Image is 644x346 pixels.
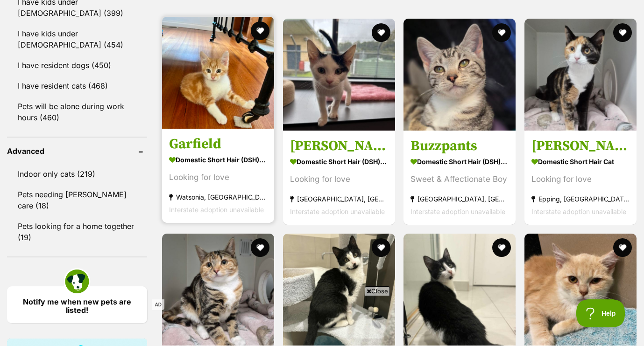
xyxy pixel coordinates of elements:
span: Interstate adoption unavailable [290,208,385,215]
button: favourite [251,21,269,40]
div: Looking for love [531,173,630,186]
a: Pets needing [PERSON_NAME] care (18) [7,185,147,215]
img: Kelly - Domestic Short Hair Cat [162,234,274,346]
a: [PERSON_NAME] Domestic Short Hair Cat Looking for love Epping, [GEOGRAPHIC_DATA] Interstate adopt... [524,130,637,225]
span: Interstate adoption unavailable [410,208,505,215]
button: favourite [492,23,511,42]
a: I have resident dogs (450) [7,55,147,75]
strong: Epping, [GEOGRAPHIC_DATA] [531,193,630,205]
strong: Domestic Short Hair (DSH) Cat [290,155,388,168]
img: Buzzpants - Domestic Short Hair (DSH) Cat [403,19,516,131]
img: Fawn - Domestic Short Hair (DSH) Cat [403,234,516,346]
img: Sharon - Domestic Short Hair Cat [524,19,637,131]
h3: [PERSON_NAME] [290,137,388,155]
strong: [GEOGRAPHIC_DATA], [GEOGRAPHIC_DATA] [410,193,509,205]
div: Sweet & Affectionate Boy [410,173,509,186]
a: Garfield Domestic Short Hair (DSH) Cat Looking for love Watsonia, [GEOGRAPHIC_DATA] Interstate ad... [162,128,274,223]
strong: Watsonia, [GEOGRAPHIC_DATA] [169,191,267,203]
button: favourite [613,23,631,42]
div: Looking for love [290,173,388,186]
button: favourite [613,238,631,257]
a: Indoor only cats (219) [7,164,147,184]
span: Interstate adoption unavailable [169,206,264,214]
span: Interstate adoption unavailable [531,208,626,215]
img: Freya - Domestic Short Hair (DSH) Cat [283,234,395,346]
div: Looking for love [169,171,267,184]
header: Advanced [7,147,147,155]
a: Buzzpants Domestic Short Hair (DSH) Cat Sweet & Affectionate Boy [GEOGRAPHIC_DATA], [GEOGRAPHIC_D... [403,130,516,225]
strong: Domestic Short Hair Cat [531,155,630,168]
h3: Buzzpants [410,137,509,155]
h3: [PERSON_NAME] [531,137,630,155]
a: Pets will be alone during work hours (460) [7,97,147,127]
iframe: Help Scout Beacon - Open [576,299,625,327]
button: favourite [371,23,390,42]
a: [PERSON_NAME] Domestic Short Hair (DSH) Cat Looking for love [GEOGRAPHIC_DATA], [GEOGRAPHIC_DATA]... [283,130,395,225]
button: favourite [492,238,511,257]
img: Judd - Domestic Short Hair Cat [524,234,637,346]
h3: Garfield [169,135,267,153]
img: Chester - Domestic Short Hair (DSH) Cat [283,19,395,131]
strong: Domestic Short Hair (DSH) Cat [410,155,509,168]
strong: [GEOGRAPHIC_DATA], [GEOGRAPHIC_DATA] [290,193,388,205]
span: AD [152,299,164,310]
a: Notify me when new pets are listed! [7,286,147,323]
strong: Domestic Short Hair (DSH) Cat [169,153,267,166]
img: Garfield - Domestic Short Hair (DSH) Cat [162,17,274,129]
a: I have kids under [DEMOGRAPHIC_DATA] (454) [7,24,147,55]
span: Close [365,286,390,296]
iframe: Advertisement [152,299,492,341]
button: favourite [251,238,269,257]
button: favourite [371,238,390,257]
a: I have resident cats (468) [7,76,147,96]
a: Pets looking for a home together (19) [7,216,147,247]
